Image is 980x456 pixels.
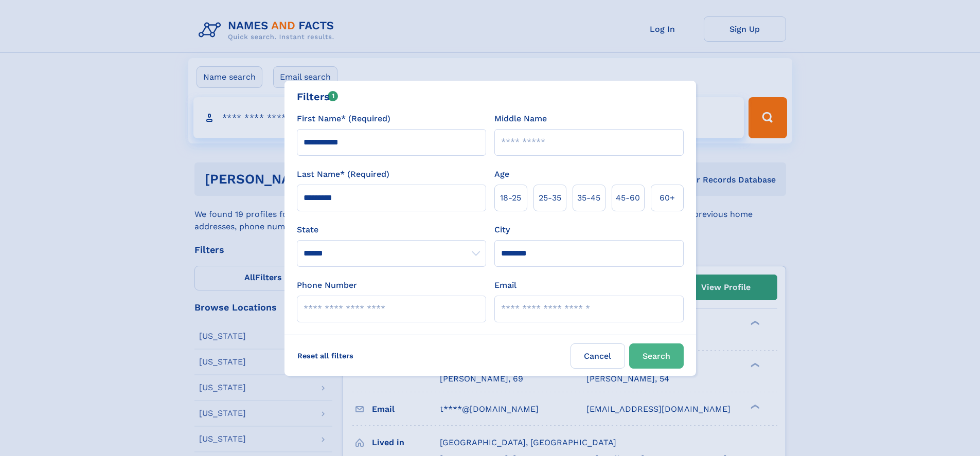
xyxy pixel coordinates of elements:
[616,192,640,204] span: 45‑60
[297,168,389,180] label: Last Name* (Required)
[494,168,509,180] label: Age
[660,192,675,204] span: 60+
[297,224,486,236] label: State
[494,279,516,291] label: Email
[494,113,547,125] label: Middle Name
[577,192,600,204] span: 35‑45
[297,113,390,125] label: First Name* (Required)
[500,192,521,204] span: 18‑25
[291,343,360,368] label: Reset all filters
[297,279,357,291] label: Phone Number
[494,224,510,236] label: City
[571,343,625,369] label: Cancel
[297,89,338,104] div: Filters
[629,343,684,369] button: Search
[539,192,561,204] span: 25‑35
